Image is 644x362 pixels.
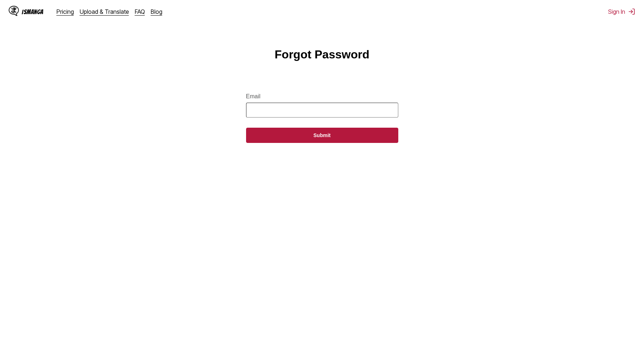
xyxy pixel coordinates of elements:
[275,48,369,61] h1: Forgot Password
[151,8,162,15] a: Blog
[628,8,635,15] img: Sign out
[9,6,19,16] img: IsManga Logo
[22,8,43,15] div: IsManga
[80,8,129,15] a: Upload & Translate
[57,8,74,15] a: Pricing
[608,8,635,15] button: Sign In
[9,6,57,17] a: IsManga LogoIsManga
[246,93,398,100] label: Email
[246,128,398,143] button: Submit
[135,8,145,15] a: FAQ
